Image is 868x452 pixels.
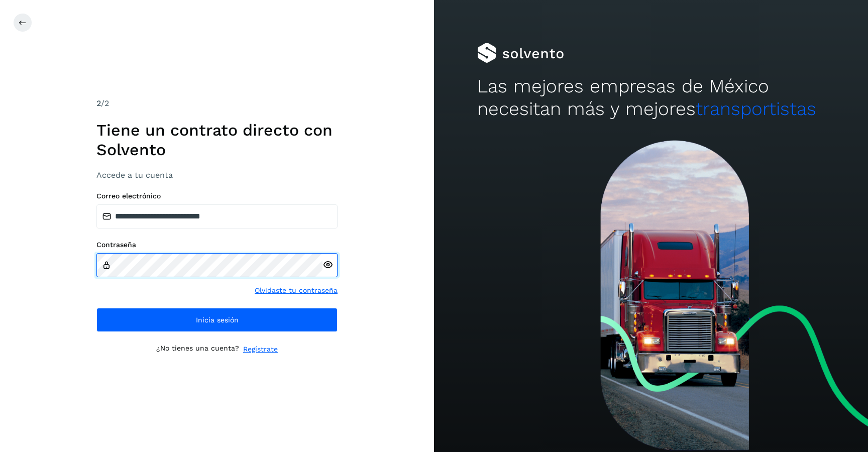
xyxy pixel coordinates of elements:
label: Contraseña [96,241,338,249]
span: transportistas [696,98,816,120]
span: 2 [96,98,101,108]
button: Inicia sesión [96,308,338,332]
p: ¿No tienes una cuenta? [156,344,239,355]
span: Inicia sesión [196,316,239,323]
div: /2 [96,97,338,109]
h2: Las mejores empresas de México necesitan más y mejores [477,75,824,120]
label: Correo electrónico [96,192,338,200]
a: Olvidaste tu contraseña [255,285,338,296]
a: Regístrate [243,344,278,355]
h1: Tiene un contrato directo con Solvento [96,121,338,159]
h3: Accede a tu cuenta [96,170,338,180]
